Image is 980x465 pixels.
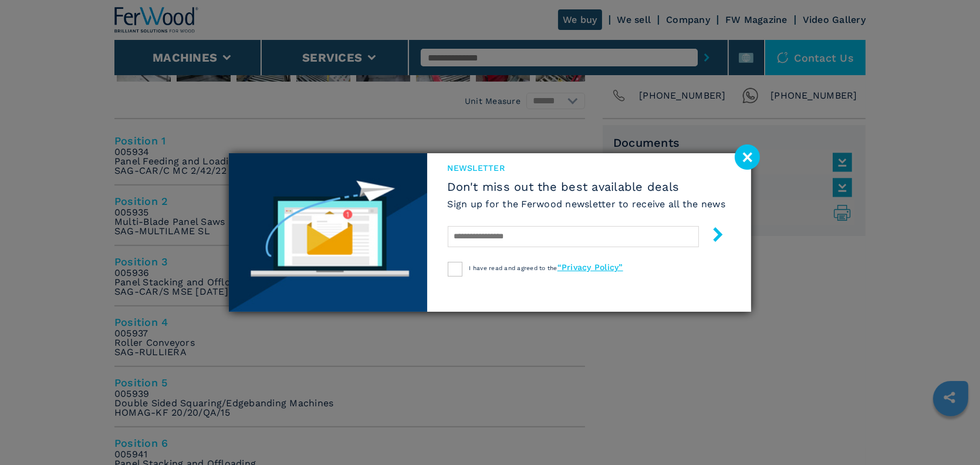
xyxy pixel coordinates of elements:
[699,223,725,250] button: submit-button
[448,162,726,174] span: newsletter
[448,197,726,211] h6: Sign up for the Ferwood newsletter to receive all the news
[448,180,726,194] span: Don't miss out the best available deals
[469,265,623,271] span: I have read and agreed to the
[557,262,623,272] a: “Privacy Policy”
[229,153,427,312] img: Newsletter image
